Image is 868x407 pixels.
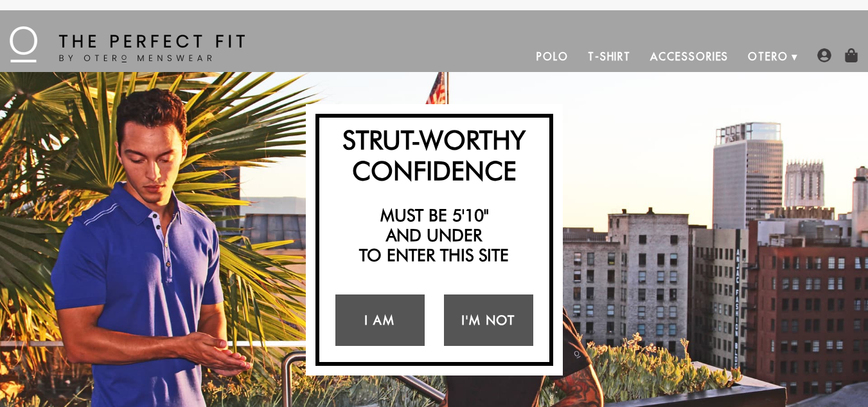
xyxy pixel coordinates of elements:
a: I Am [335,294,425,346]
h2: Strut-Worthy Confidence [326,124,543,186]
img: shopping-bag-icon.png [844,48,858,62]
img: user-account-icon.png [817,48,831,62]
a: Otero [738,41,798,72]
a: Polo [527,41,578,72]
h2: Must be 5'10" and under to enter this site [326,205,543,266]
a: Accessories [641,41,738,72]
a: I'm Not [444,294,533,346]
a: T-Shirt [578,41,641,72]
img: The Perfect Fit - by Otero Menswear - Logo [10,26,245,62]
